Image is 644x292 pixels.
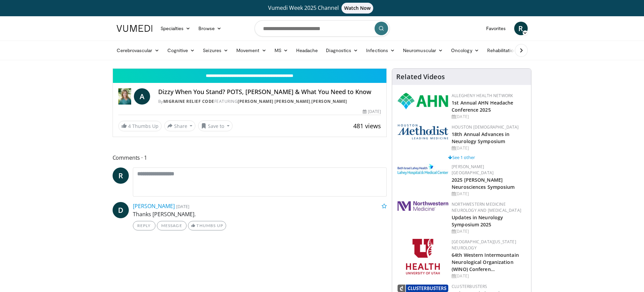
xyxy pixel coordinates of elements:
[118,121,162,131] a: 4 Thumbs Up
[238,98,310,104] a: [PERSON_NAME] [PERSON_NAME]
[398,124,448,139] img: 5e4488cc-e109-4a4e-9fd9-73bb9237ee91.png.150x105_q85_autocrop_double_scale_upscale_version-0.2.png
[452,131,509,144] a: 18th Annual Advances in Neurology Symposium
[113,153,387,162] span: Comments 1
[452,252,519,272] a: 64th Western Intermountain Neurological Organization (WINO) Conferen…
[482,22,510,35] a: Favorites
[452,228,526,234] div: [DATE]
[113,202,129,218] a: D
[158,98,381,105] div: By FEATURING ,
[398,201,448,211] img: 2a462fb6-9365-492a-ac79-3166a6f924d8.png.150x105_q85_autocrop_double_scale_upscale_version-0.2.jpg
[448,154,475,160] a: See 1 other
[163,98,214,104] a: Migraine Relief Code
[399,44,447,57] a: Neuromuscular
[118,3,527,14] a: Vumedi Week 2025 ChannelWatch Now
[268,4,376,12] span: Vumedi Week 2025 Channel
[255,20,390,37] input: Search topics, interventions
[396,73,445,81] h4: Related Videos
[292,44,322,57] a: Headache
[322,44,362,57] a: Diagnostics
[452,114,526,120] div: [DATE]
[452,124,519,130] a: Houston [DEMOGRAPHIC_DATA]
[117,25,152,32] img: VuMedi Logo
[194,22,225,35] a: Browse
[398,93,448,109] img: 628ffacf-ddeb-4409-8647-b4d1102df243.png.150x105_q85_autocrop_double_scale_upscale_version-0.2.png
[176,203,189,209] small: [DATE]
[341,3,374,14] span: Watch Now
[118,88,131,105] img: Migraine Relief Code
[452,99,513,113] a: 1st Annual AHN Headache Conference 2025
[157,221,187,230] a: Message
[134,88,150,105] a: A
[163,44,199,57] a: Cognitive
[311,98,347,104] a: [PERSON_NAME]
[452,201,521,213] a: Northwestern Medicine Neurology and [MEDICAL_DATA]
[158,88,381,96] h4: Dizzy When You Stand? POTS, [PERSON_NAME] & What You Need to Know
[452,191,526,197] div: [DATE]
[270,44,292,57] a: MS
[113,44,163,57] a: Cerebrovascular
[353,122,381,130] span: 481 views
[362,44,399,57] a: Infections
[128,123,131,129] span: 4
[452,145,526,151] div: [DATE]
[514,22,528,35] a: R
[164,120,196,131] button: Share
[198,120,233,131] button: Save to
[447,44,483,57] a: Oncology
[113,167,129,184] a: R
[398,285,448,292] img: d3be30b6-fe2b-4f13-a5b4-eba975d75fdd.png.150x105_q85_autocrop_double_scale_upscale_version-0.2.png
[232,44,270,57] a: Movement
[398,164,448,175] img: e7977282-282c-4444-820d-7cc2733560fd.jpg.150x105_q85_autocrop_double_scale_upscale_version-0.2.jpg
[452,177,515,190] a: 2025 [PERSON_NAME] Neurosciences Symposium
[452,164,494,176] a: [PERSON_NAME][GEOGRAPHIC_DATA]
[483,44,520,57] a: Rehabilitation
[157,22,195,35] a: Specialties
[133,202,175,210] a: [PERSON_NAME]
[363,109,381,115] div: [DATE]
[452,273,526,279] div: [DATE]
[452,239,516,251] a: [GEOGRAPHIC_DATA][US_STATE] Neurology
[133,210,387,218] p: Thanks [PERSON_NAME].
[406,239,440,274] img: f6362829-b0a3-407d-a044-59546adfd345.png.150x105_q85_autocrop_double_scale_upscale_version-0.2.png
[452,284,487,289] a: Clusterbusters
[452,214,503,228] a: Updates in Neurology Symposium 2025
[199,44,232,57] a: Seizures
[188,221,226,230] a: Thumbs Up
[133,221,156,230] a: Reply
[452,93,513,98] a: Allegheny Health Network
